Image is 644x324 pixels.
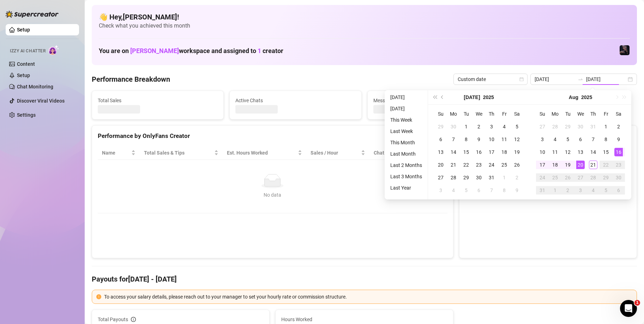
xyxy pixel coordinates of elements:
span: Sales / Hour [311,149,360,157]
span: Active Chats [235,97,355,104]
h4: 👋 Hey, [PERSON_NAME] ! [99,12,630,22]
a: Setup [17,73,30,78]
span: [PERSON_NAME] [130,47,179,54]
span: Total Sales [98,97,218,104]
span: Check what you achieved this month [99,22,630,30]
span: info-circle [131,317,136,322]
div: No data [105,191,440,199]
img: AI Chatter [48,45,59,55]
a: Chat Monitoring [17,84,53,89]
div: Est. Hours Worked [227,149,296,157]
a: Content [17,61,35,67]
a: Discover Viral Videos [17,98,65,104]
input: End date [586,75,626,83]
span: to [578,76,583,82]
a: Setup [17,27,30,33]
span: Chat Conversion [374,149,437,157]
img: logo-BBDzfeDw.svg [6,11,59,18]
span: Total Payouts [98,316,128,323]
span: calendar [519,77,524,81]
h4: Payouts for [DATE] - [DATE] [92,274,637,284]
th: Total Sales & Tips [140,146,223,160]
img: CYBERGIRL [620,45,630,55]
div: Sales by OnlyFans Creator [465,131,631,141]
span: swap-right [578,76,583,82]
span: Messages Sent [373,97,493,104]
span: exclamation-circle [96,294,101,299]
div: Performance by OnlyFans Creator [98,131,447,141]
h1: You are on workspace and assigned to creator [99,47,283,55]
th: Sales / Hour [306,146,369,160]
span: 1 [258,47,261,54]
span: 1 [634,300,640,306]
span: Custom date [458,74,523,85]
h4: Performance Breakdown [92,74,170,84]
span: Total Sales & Tips [144,149,213,157]
iframe: Intercom live chat [620,300,637,317]
th: Name [98,146,140,160]
span: Name [102,149,130,157]
span: Hours Worked [281,316,447,323]
a: Settings [17,112,36,118]
div: To access your salary details, please reach out to your manager to set your hourly rate or commis... [104,293,632,301]
input: Start date [535,75,575,83]
th: Chat Conversion [369,146,447,160]
span: Izzy AI Chatter [10,48,46,54]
